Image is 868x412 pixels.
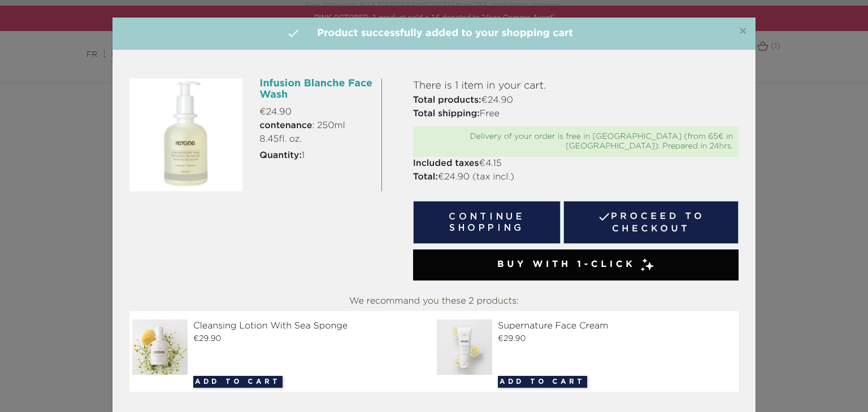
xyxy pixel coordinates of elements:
[413,78,739,94] p: There is 1 item in your cart.
[193,376,283,388] button: Add to cart
[132,319,431,333] div: Cleansing Lotion With Sea Sponge
[413,107,739,121] p: Free
[498,376,587,388] button: Add to cart
[739,25,747,38] span: ×
[121,26,747,41] h4: Product successfully added to your shopping cart
[413,159,479,168] strong: Included taxes
[259,121,312,130] strong: contenance
[563,201,739,244] a: Proceed to checkout
[413,170,739,184] p: €24.90 (tax incl.)
[259,78,372,101] h6: Infusion Blanche Face Wash
[413,201,561,244] button: Continue shopping
[259,149,372,163] p: 1
[437,333,736,345] div: €29.90
[132,333,431,345] div: €29.90
[413,173,438,182] strong: Total:
[129,292,739,311] div: We recommand you these 2 products:
[437,319,736,333] div: Supernature Face Cream
[413,109,480,119] strong: Total shipping:
[739,25,747,38] button: Close
[437,319,497,375] img: Supernature Face Cream
[259,151,302,160] strong: Quantity:
[132,319,192,375] img: Cleansing Lotion With Sea Sponge
[259,106,372,119] p: €24.90
[287,27,300,40] i: 
[413,157,739,170] p: €4.15
[413,94,739,107] p: €24.90
[419,132,733,151] div: Delivery of your order is free in [GEOGRAPHIC_DATA] (from 65€ in [GEOGRAPHIC_DATA]). Prepared in ...
[259,119,372,146] span: : 250ml 8.45fl. oz.
[413,96,481,105] strong: Total products:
